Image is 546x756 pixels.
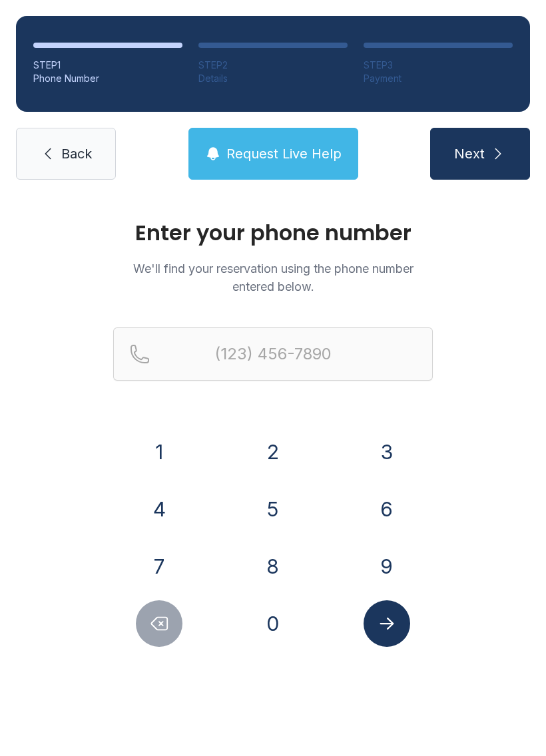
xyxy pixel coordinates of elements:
[136,543,182,590] button: 7
[198,59,348,72] div: STEP 2
[250,429,296,475] button: 2
[364,486,410,532] button: 6
[136,600,182,647] button: Delete number
[226,144,342,163] span: Request Live Help
[250,600,296,647] button: 0
[454,144,485,163] span: Next
[61,144,92,163] span: Back
[198,72,348,85] div: Details
[364,600,410,647] button: Submit lookup form
[136,429,182,475] button: 1
[113,222,433,244] h1: Enter your phone number
[250,486,296,532] button: 5
[113,327,433,381] input: Reservation phone number
[136,486,182,532] button: 4
[364,72,513,85] div: Payment
[33,59,182,72] div: STEP 1
[250,543,296,590] button: 8
[33,72,182,85] div: Phone Number
[364,543,410,590] button: 9
[113,260,433,295] p: We'll find your reservation using the phone number entered below.
[364,59,513,72] div: STEP 3
[364,429,410,475] button: 3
